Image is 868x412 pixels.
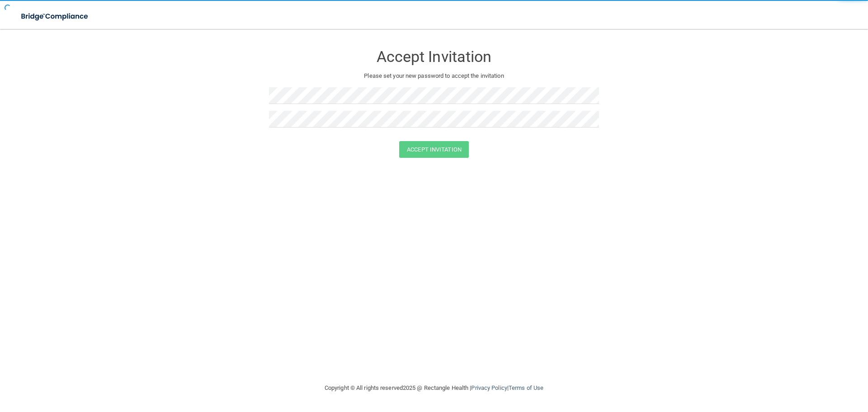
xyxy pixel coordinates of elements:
h3: Accept Invitation [269,48,599,65]
div: Copyright © All rights reserved 2025 @ Rectangle Health | | [269,374,599,403]
a: Privacy Policy [471,384,507,391]
p: Please set your new password to accept the invitation [276,71,592,81]
img: bridge_compliance_login_screen.278c3ca4.svg [14,7,97,26]
a: Terms of Use [509,384,543,391]
button: Accept Invitation [399,141,469,158]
